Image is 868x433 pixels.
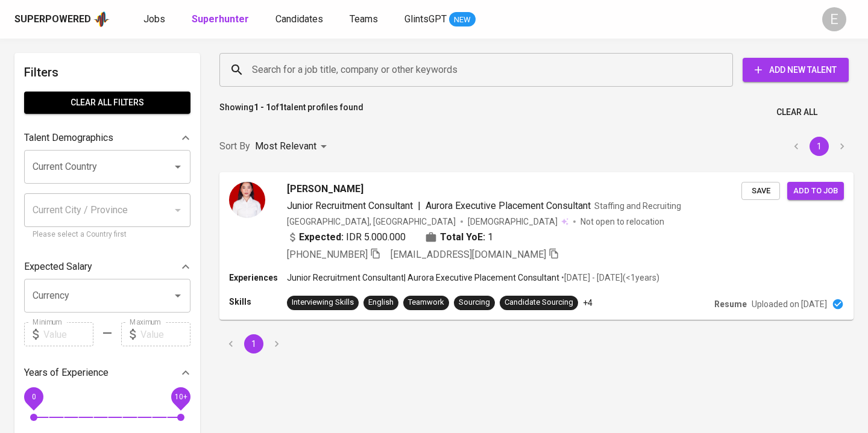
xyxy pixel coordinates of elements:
[810,137,829,156] button: page 1
[143,12,168,27] a: Jobs
[714,298,747,310] p: Resume
[244,334,263,354] button: page 1
[31,393,36,401] span: 0
[418,199,421,213] span: |
[14,10,110,28] a: Superpoweredapp logo
[747,184,774,198] span: Save
[404,13,447,25] span: GlintsGPT
[793,184,838,198] span: Add to job
[229,272,287,284] p: Experiences
[287,182,363,196] span: [PERSON_NAME]
[741,182,780,201] button: Save
[292,297,354,308] div: Interviewing Skills
[299,230,344,245] b: Expected:
[24,260,92,274] p: Expected Salary
[350,13,378,25] span: Teams
[143,13,165,25] span: Jobs
[287,272,559,284] p: Junior Recruitment Consultant | Aurora Executive Placement Consultant
[174,393,187,401] span: 10+
[14,13,91,26] div: Superpowered
[404,12,476,27] a: GlintsGPT NEW
[287,230,406,245] div: IDR 5.000.000
[459,297,490,308] div: Sourcing
[752,63,839,78] span: Add New Talent
[287,249,368,260] span: [PHONE_NUMBER]
[24,361,190,385] div: Years of Experience
[505,297,573,308] div: Candidate Sourcing
[24,63,190,82] h6: Filters
[275,12,325,27] a: Candidates
[24,126,190,150] div: Talent Demographics
[219,172,854,320] a: [PERSON_NAME]Junior Recruitment Consultant|Aurora Executive Placement ConsultantStaffing and Recr...
[391,249,546,260] span: [EMAIL_ADDRESS][DOMAIN_NAME]
[559,272,659,284] p: • [DATE] - [DATE] ( <1 years )
[24,131,113,145] p: Talent Demographics
[350,12,380,27] a: Teams
[275,13,323,25] span: Candidates
[140,322,190,346] input: Value
[440,230,485,245] b: Total YoE:
[93,10,110,28] img: app logo
[287,200,413,211] span: Junior Recruitment Consultant
[169,287,186,304] button: Open
[169,158,186,175] button: Open
[580,216,664,228] p: Not open to relocation
[449,14,476,26] span: NEW
[426,200,591,211] span: Aurora Executive Placement Consultant
[192,13,249,25] b: Superhunter
[743,58,849,82] button: Add New Talent
[368,297,394,308] div: English
[583,297,593,309] p: +4
[219,334,288,354] nav: pagination navigation
[24,366,108,380] p: Years of Experience
[219,139,250,154] p: Sort By
[772,101,822,123] button: Clear All
[594,201,681,211] span: Staffing and Recruiting
[776,105,817,120] span: Clear All
[33,229,182,241] p: Please select a Country first
[254,102,271,112] b: 1 - 1
[785,137,854,156] nav: pagination navigation
[287,216,456,228] div: [GEOGRAPHIC_DATA], [GEOGRAPHIC_DATA]
[229,296,287,308] p: Skills
[219,101,363,123] p: Showing of talent profiles found
[752,298,827,310] p: Uploaded on [DATE]
[488,230,493,245] span: 1
[408,297,444,308] div: Teamwork
[229,182,265,218] img: 922e6c4711771ee34203b527d9c32d6e.jpeg
[822,7,846,31] div: E
[34,95,181,110] span: Clear All filters
[279,102,284,112] b: 1
[24,92,190,114] button: Clear All filters
[255,139,316,154] p: Most Relevant
[24,255,190,279] div: Expected Salary
[192,12,251,27] a: Superhunter
[255,136,331,158] div: Most Relevant
[43,322,93,346] input: Value
[468,216,559,228] span: [DEMOGRAPHIC_DATA]
[787,182,844,201] button: Add to job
